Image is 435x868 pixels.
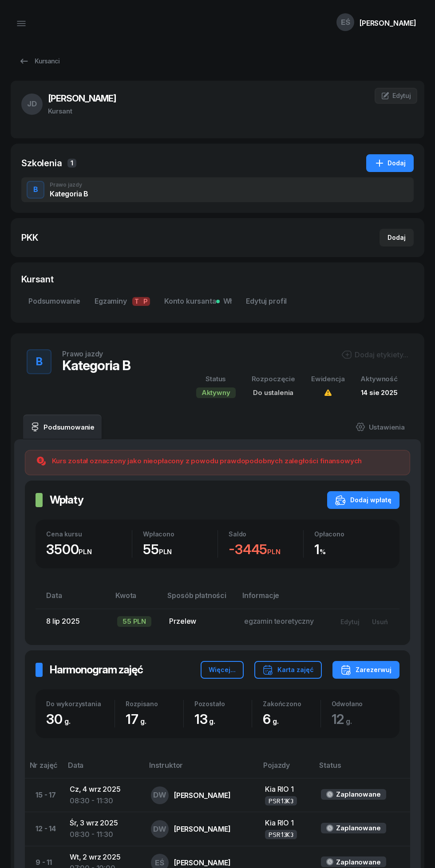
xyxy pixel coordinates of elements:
small: PLN [159,547,172,556]
a: Edytuj profil [239,291,294,312]
div: Pozostało [194,700,252,708]
span: Edytuj profil [246,296,287,307]
span: DW [153,825,166,833]
div: Zakończono [263,700,320,708]
button: B [27,349,51,374]
div: PKK [21,231,38,244]
div: Prawo jazdy [50,182,88,188]
div: Edytuj [340,618,360,626]
a: EgzaminyTP [87,291,157,312]
a: Podsumowanie [21,291,87,312]
button: Dodaj etykiety... [341,349,408,360]
div: 14 sie 2025 [360,387,398,399]
span: Konto kursanta [164,296,232,307]
div: -3445 [229,541,303,558]
th: Data [36,590,110,609]
button: Dodaj [380,229,414,246]
small: PLN [267,547,281,556]
span: 8 lip 2025 [46,617,79,626]
a: Kursanci [11,52,67,70]
span: Wł [220,296,232,307]
div: 1 [314,541,389,558]
span: JD [27,100,37,108]
span: 17 [126,711,150,727]
button: Więcej... [201,661,244,679]
div: Wpłacono [143,530,217,538]
a: Ustawienia [348,414,412,439]
div: Karta zajęć [262,665,314,675]
span: DW [153,791,166,799]
div: Kursant [48,106,116,117]
button: BPrawo jazdyKategoria B [21,177,414,202]
div: Dodaj wpłatę [335,495,391,505]
span: EŚ [155,859,164,867]
button: Dodaj [366,154,414,172]
div: Kia RIO 1 [265,784,307,795]
div: [PERSON_NAME] [360,20,416,27]
div: Przelew [169,616,229,627]
div: Kia RIO 1 [265,817,307,829]
small: g. [209,717,215,726]
a: Podsumowanie [23,414,102,439]
div: Saldo [229,530,303,538]
div: [PERSON_NAME] [174,825,231,833]
td: 15 - 17 [25,778,63,812]
span: Do ustalenia [253,388,293,397]
div: Odwołano [332,700,389,708]
div: B [32,353,46,371]
small: g. [273,717,279,726]
div: Do wykorzystania [46,700,115,708]
div: Dodaj [374,158,406,168]
div: Zaplanowane [336,789,380,800]
span: 1 [67,159,76,168]
button: Usuń [366,614,394,629]
div: B [30,182,42,197]
th: Nr zajęć [25,759,63,778]
div: 55 [143,541,217,558]
div: Status [196,373,236,385]
div: [PERSON_NAME] [174,859,231,866]
span: Edytuj [392,92,411,99]
div: Kursant [21,273,414,285]
div: Więcej... [209,665,236,675]
div: Zaplanowane [336,822,380,834]
div: 08:30 - 11:30 [70,795,137,807]
div: Usuń [372,618,388,626]
div: [PERSON_NAME] [174,792,231,799]
div: Kategoria B [62,357,130,373]
div: Aktywny [196,387,236,398]
button: B [27,181,44,199]
span: Podsumowanie [28,296,80,307]
a: Konto kursantaWł [157,291,239,312]
div: Zarezerwuj [340,665,391,675]
div: Ewidencja [311,373,345,385]
small: % [320,547,326,556]
span: Egzaminy [95,296,150,307]
div: Rozpisano [126,700,183,708]
th: Kwota [110,590,162,609]
span: egzamin teoretyczny [244,617,314,626]
span: 30 [46,711,75,727]
div: Szkolenia [21,157,62,169]
td: Śr, 3 wrz 2025 [63,812,144,846]
small: g. [346,717,352,726]
div: 08:30 - 11:30 [70,829,137,841]
td: Cz, 4 wrz 2025 [63,778,144,812]
div: Kursanci [19,56,59,66]
button: Zarezerwuj [332,661,399,679]
div: PSR13K3 [269,831,293,838]
th: Data [63,759,144,778]
h2: Wpłaty [50,493,83,507]
small: g. [140,717,146,726]
button: Edytuj [334,614,366,629]
div: Kategoria B [50,190,88,197]
div: Opłacono [314,530,389,538]
th: Pojazdy [258,759,314,778]
span: P [141,297,150,306]
span: 6 [263,711,283,727]
h3: [PERSON_NAME] [48,91,116,106]
div: 3500 [46,541,132,558]
span: 12 [332,711,356,727]
small: g. [64,717,71,726]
